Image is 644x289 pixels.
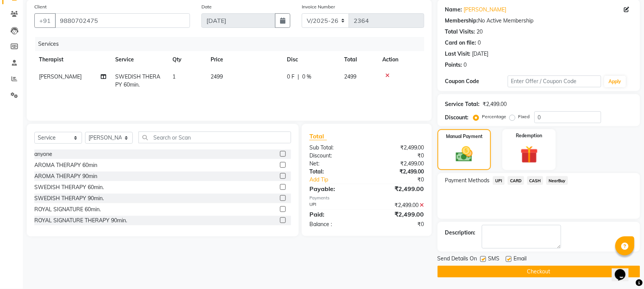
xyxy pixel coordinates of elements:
span: CASH [527,176,544,185]
th: Qty [168,51,206,68]
div: Discount: [304,152,367,160]
label: Percentage [482,113,507,120]
input: Enter Offer / Coupon Code [508,75,601,87]
span: 0 % [302,73,311,81]
input: Search or Scan [138,132,291,143]
div: ₹2,499.00 [367,160,430,168]
th: Disc [282,51,340,68]
div: 20 [477,28,483,36]
div: Service Total: [445,100,480,108]
div: Balance : [304,220,367,228]
th: Therapist [34,51,111,68]
div: Name: [445,6,462,14]
span: 1 [172,73,175,80]
button: Apply [604,76,626,87]
label: Fixed [518,113,530,120]
button: Checkout [438,266,640,278]
a: Add Tip [304,176,377,184]
div: Payments [309,195,424,201]
div: SWEDISH THERAPY 60min. [34,183,104,191]
div: Total Visits: [445,28,475,36]
span: Payment Methods [445,177,490,185]
span: NearBuy [546,176,568,185]
div: 0 [464,61,467,69]
label: Invoice Number [302,3,335,10]
div: AROMA THERAPY 60min [34,161,97,169]
div: No Active Membership [445,17,633,25]
div: Discount: [445,114,469,122]
span: SMS [488,255,500,264]
span: 0 F [287,73,295,81]
div: ₹0 [377,176,430,184]
div: ₹0 [367,152,430,160]
div: UPI [304,201,367,209]
iframe: chat widget [612,258,636,281]
div: Last Visit: [445,50,471,58]
div: ₹2,499.00 [367,210,430,219]
label: Manual Payment [446,133,483,140]
th: Price [206,51,282,68]
img: _cash.svg [451,144,478,164]
span: CARD [508,176,524,185]
div: Net: [304,160,367,168]
div: ₹2,499.00 [483,100,507,108]
th: Service [111,51,168,68]
span: SWEDISH THERAPY 60min. [115,73,160,88]
th: Total [340,51,378,68]
div: ₹2,499.00 [367,184,430,193]
label: Date [201,3,212,10]
a: [PERSON_NAME] [464,6,507,14]
th: Action [378,51,424,68]
label: Redemption [516,132,543,139]
div: Coupon Code [445,77,508,85]
div: ₹0 [367,220,430,228]
button: +91 [34,13,56,28]
div: ROYAL SIGNATURE 60min. [34,206,101,214]
div: Card on file: [445,39,477,47]
div: AROMA THERAPY 90min [34,172,97,180]
span: UPI [493,176,505,185]
div: 0 [478,39,481,47]
span: Send Details On [438,255,477,264]
div: ₹2,499.00 [367,201,430,209]
span: 2499 [344,73,356,80]
div: Services [35,37,430,51]
span: Email [514,255,527,264]
div: ₹2,499.00 [367,168,430,176]
div: Total: [304,168,367,176]
span: [PERSON_NAME] [39,73,82,80]
div: SWEDISH THERAPY 90min. [34,194,104,202]
div: Description: [445,229,476,237]
div: Membership: [445,17,478,25]
img: _gift.svg [515,144,544,165]
div: [DATE] [472,50,489,58]
div: Paid: [304,210,367,219]
span: 2499 [211,73,223,80]
span: | [298,73,299,81]
div: anyone [34,150,52,158]
label: Client [34,3,47,10]
div: ₹2,499.00 [367,144,430,152]
span: Total [309,132,327,140]
div: Points: [445,61,462,69]
div: Payable: [304,184,367,193]
div: ROYAL SIGNATURE THERAPY 90min. [34,217,127,225]
div: Sub Total: [304,144,367,152]
input: Search by Name/Mobile/Email/Code [55,13,190,28]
